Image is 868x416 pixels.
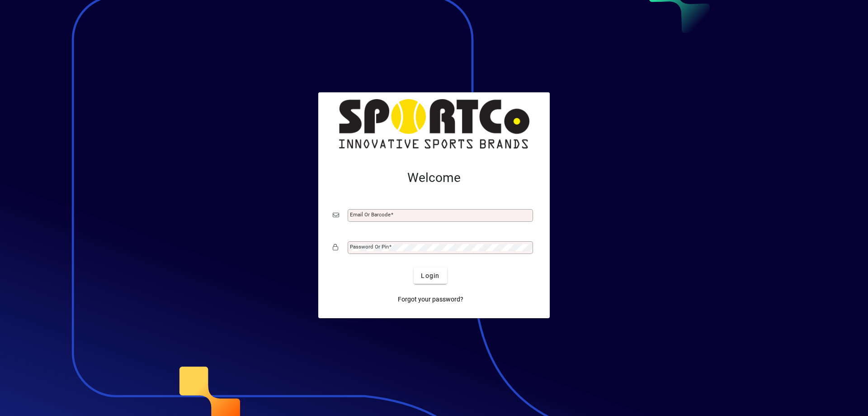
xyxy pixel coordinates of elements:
[333,170,535,186] h2: Welcome
[414,268,447,284] button: Login
[350,244,389,250] mat-label: Password or Pin
[421,271,439,281] span: Login
[398,295,463,304] span: Forgot your password?
[350,211,391,218] mat-label: Email or Barcode
[394,291,467,307] a: Forgot your password?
